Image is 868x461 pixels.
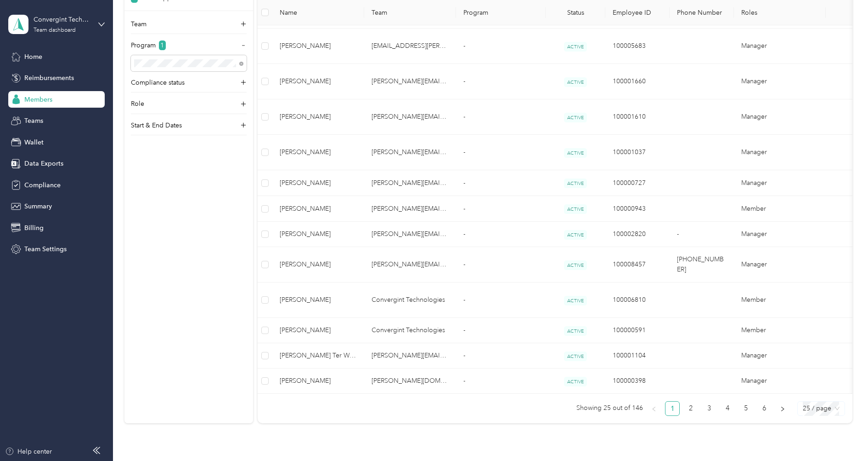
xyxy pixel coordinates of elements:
[605,318,670,343] td: 100000591
[605,222,670,247] td: 100002820
[564,296,587,305] span: ACTIVE
[280,351,357,361] span: [PERSON_NAME] Ter Weele
[734,196,826,222] td: Member
[364,99,456,135] td: keith.walraven@convergint.com
[605,247,670,282] td: 100008457
[272,369,364,394] td: Jeff Rogers
[272,170,364,196] td: Shawn Murphy
[605,282,670,318] td: 100006810
[280,259,357,270] span: [PERSON_NAME]
[702,401,716,416] li: 3
[797,401,845,416] div: Page Size
[456,29,546,64] td: -
[272,29,364,64] td: Winter Barry
[456,282,546,318] td: -
[24,52,42,62] span: Home
[677,230,679,238] span: -
[564,230,587,240] span: ACTIVE
[280,204,357,214] span: [PERSON_NAME]
[280,295,357,305] span: [PERSON_NAME]
[456,135,546,170] td: -
[24,223,44,233] span: Billing
[364,318,456,343] td: Convergint Technologies
[647,401,661,416] li: Previous Page
[564,260,587,270] span: ACTIVE
[272,222,364,247] td: Steven Lewis
[131,19,147,29] p: Team
[364,222,456,247] td: steve.lewis@convergint.com
[24,138,44,147] span: Wallet
[364,64,456,99] td: michael.brisben@convergint.com
[734,343,826,369] td: Manager
[272,99,364,135] td: Michael Walraven
[456,318,546,343] td: -
[272,196,364,222] td: Julio Agron
[364,343,456,369] td: amie.ter.weele@convergint.com
[605,99,670,135] td: 100001610
[803,402,840,415] span: 25 / page
[280,147,357,157] span: [PERSON_NAME]
[280,325,357,335] span: [PERSON_NAME]
[364,29,456,64] td: winter.barry@convergint.com
[564,326,587,336] span: ACTIVE
[605,369,670,394] td: 100000398
[34,28,76,33] div: Team dashboard
[364,369,456,394] td: jeff.rogers@convergint.com
[280,376,357,386] span: [PERSON_NAME]
[665,402,679,415] a: 1
[456,369,546,394] td: -
[564,377,587,386] span: ACTIVE
[734,282,826,318] td: Member
[280,9,357,17] span: Name
[605,343,670,369] td: 100001104
[456,247,546,282] td: -
[665,401,680,416] li: 1
[651,406,657,412] span: left
[131,40,156,50] p: Program
[683,401,698,416] li: 2
[456,64,546,99] td: -
[564,113,587,122] span: ACTIVE
[605,29,670,64] td: 100005683
[24,159,63,168] span: Data Exports
[564,77,587,87] span: ACTIVE
[272,282,364,318] td: Noble George
[739,402,753,415] a: 5
[159,40,166,50] span: 1
[564,179,587,188] span: ACTIVE
[720,401,735,416] li: 4
[5,447,52,456] button: Help center
[272,318,364,343] td: Richard Shook
[272,247,364,282] td: Haydn Utley
[131,78,185,87] p: Compliance status
[24,116,43,126] span: Teams
[564,204,587,214] span: ACTIVE
[702,402,716,415] a: 3
[734,170,826,196] td: Manager
[721,402,734,415] a: 4
[364,196,456,222] td: kevin.prior@convergint.com
[734,135,826,170] td: Manager
[272,64,364,99] td: Michael Brisben
[131,121,182,130] p: Start & End Dates
[456,343,546,369] td: -
[24,202,52,211] span: Summary
[364,282,456,318] td: Convergint Technologies
[605,135,670,170] td: 100001037
[734,64,826,99] td: Manager
[734,247,826,282] td: Manager
[605,170,670,196] td: 100000727
[24,180,61,190] span: Compliance
[564,42,587,52] span: ACTIVE
[564,148,587,158] span: ACTIVE
[605,196,670,222] td: 100000943
[564,352,587,361] span: ACTIVE
[677,255,724,273] span: [PHONE_NUMBER]
[780,406,785,412] span: right
[456,170,546,196] td: -
[817,409,868,461] iframe: Everlance-gr Chat Button Frame
[131,99,144,109] p: Role
[24,95,52,104] span: Members
[647,401,661,416] button: left
[24,73,74,83] span: Reimbursements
